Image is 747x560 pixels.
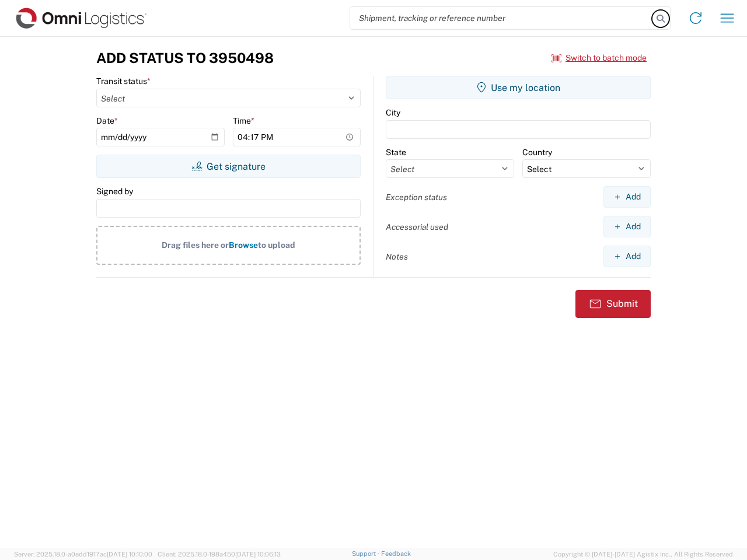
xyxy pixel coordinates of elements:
[603,186,651,208] button: Add
[258,240,295,250] span: to upload
[386,222,448,232] label: Accessorial used
[107,551,152,558] span: [DATE] 10:10:00
[386,107,400,118] label: City
[386,251,408,262] label: Notes
[96,155,361,178] button: Get signature
[352,550,381,557] a: Support
[350,7,652,29] input: Shipment, tracking or reference number
[386,76,651,99] button: Use my location
[551,48,647,68] button: Switch to batch mode
[381,550,411,557] a: Feedback
[603,246,651,267] button: Add
[575,290,651,318] button: Submit
[14,551,152,558] span: Server: 2025.18.0-a0edd1917ac
[233,116,254,126] label: Time
[158,551,281,558] span: Client: 2025.18.0-198a450
[603,216,651,237] button: Add
[386,147,406,157] label: State
[96,76,151,86] label: Transit status
[235,551,281,558] span: [DATE] 10:06:13
[522,147,552,157] label: Country
[386,192,447,202] label: Exception status
[229,240,258,250] span: Browse
[96,186,133,197] label: Signed by
[96,116,118,126] label: Date
[162,240,229,250] span: Drag files here or
[553,549,733,559] span: Copyright © [DATE]-[DATE] Agistix Inc., All Rights Reserved
[96,50,274,66] h3: Add Status to 3950498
